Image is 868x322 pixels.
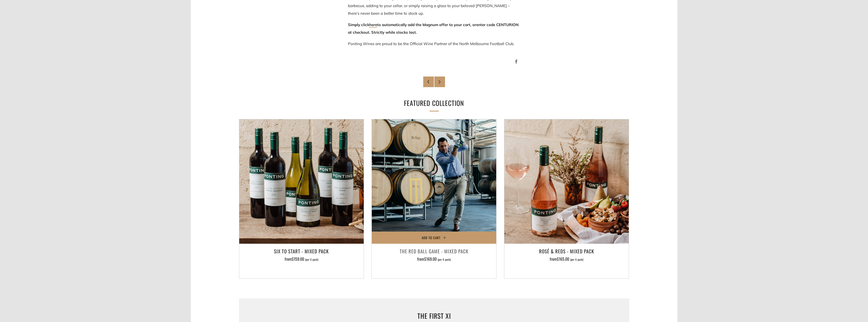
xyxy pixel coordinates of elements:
span: $169.00 [424,256,437,262]
h3: The Red Ball Game - Mixed Pack [374,247,494,255]
h3: Six To Start - Mixed Pack [242,247,361,255]
span: from [417,256,451,262]
span: Add to Cart [422,235,440,240]
a: here [369,22,377,28]
span: Ponting Wines are proud to be the Official Wine Partner of the North Melbourne Football Club. [348,41,514,46]
h2: The FIRST XI [350,311,518,321]
span: (per 6 pack) [570,258,583,261]
a: Rosé & Reds - Mixed Pack from$165.00 (per 6 pack) [504,247,629,272]
h2: Featured collection [350,98,518,108]
span: from [285,256,318,262]
button: Add to Cart [372,232,496,244]
span: (per 6 pack) [305,258,318,261]
a: The Red Ball Game - Mixed Pack from$169.00 (per 6 pack) [372,247,496,272]
a: Six To Start - Mixed Pack from$159.00 (per 6 pack) [239,247,364,272]
span: $159.00 [292,256,304,262]
h3: Rosé & Reds - Mixed Pack [507,247,626,255]
span: from [550,256,583,262]
span: (per 6 pack) [438,258,451,261]
span: . Strictly while stocks last. [369,30,417,35]
span: $165.00 [557,256,569,262]
span: Simply click to automatically add the Magnum offer to your cart, or [348,22,476,27]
